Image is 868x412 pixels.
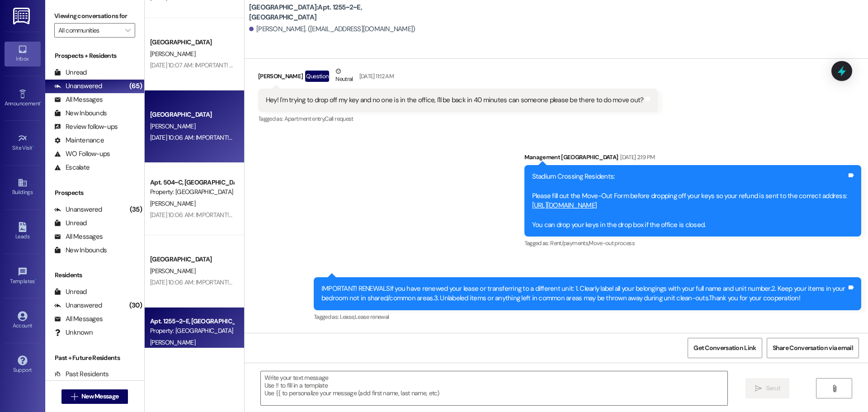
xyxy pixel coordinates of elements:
span: Lease , [340,313,355,321]
span: Move-out process [589,239,635,247]
div: [DATE] 2:19 PM [618,152,655,162]
span: Send [766,384,780,393]
div: IMPORTANT! RENEWALSIf you have renewed your lease or transferring to a different unit: 1. Clearly... [321,284,847,303]
span: Call request [325,115,353,123]
input: All communities [58,23,121,38]
span: • [35,277,36,283]
div: Tagged as: [258,112,658,125]
div: Hey! I'm trying to drop off my key and no one is in the office, I'll be back in 40 minutes can so... [266,95,644,105]
a: Account [5,308,41,333]
div: Past + Future Residents [45,353,144,363]
div: (30) [127,298,144,313]
div: Stadium Crossing Residents: Please fill out the Move-Out Form before dropping off your keys so yo... [532,172,847,230]
div: Prospects [45,188,144,198]
div: [GEOGRAPHIC_DATA] [150,255,234,264]
div: Unknown [54,328,93,337]
div: Apt. 504~C, [GEOGRAPHIC_DATA] [150,178,234,187]
div: [PERSON_NAME] [258,66,658,89]
i:  [125,27,130,34]
a: Buildings [5,175,41,199]
a: [URL][DOMAIN_NAME] [532,201,597,210]
button: New Message [61,389,128,404]
div: Unanswered [54,301,102,310]
span: • [33,143,34,150]
button: Get Conversation Link [688,338,762,358]
div: Unread [54,218,87,228]
div: Escalate [54,163,90,172]
div: All Messages [54,314,103,324]
div: [GEOGRAPHIC_DATA] [150,110,234,119]
div: Maintenance [54,136,104,145]
span: Rent/payments , [550,239,589,247]
span: Apartment entry , [284,115,325,123]
div: [DATE] 11:12 AM [357,71,394,81]
div: (65) [127,79,144,93]
div: Residents [45,270,144,280]
span: Lease renewal [355,313,389,321]
div: Unanswered [54,81,102,91]
div: Management [GEOGRAPHIC_DATA] [524,152,862,165]
b: [GEOGRAPHIC_DATA]: Apt. 1255~2~E, [GEOGRAPHIC_DATA] [249,3,430,22]
span: • [40,99,42,105]
div: All Messages [54,232,103,242]
div: Unread [54,287,87,297]
i:  [831,385,838,392]
div: Review follow-ups [54,122,118,132]
a: Leads [5,219,41,244]
div: Past Residents [54,369,109,379]
div: New Inbounds [54,109,107,118]
div: Unread [54,68,87,77]
div: Tagged as: [314,310,861,323]
i:  [755,385,762,392]
span: [PERSON_NAME] [150,338,195,346]
span: [PERSON_NAME] [150,267,195,275]
span: [PERSON_NAME] [150,50,195,58]
div: [GEOGRAPHIC_DATA] [150,38,234,47]
div: All Messages [54,95,103,104]
div: [PERSON_NAME]. ([EMAIL_ADDRESS][DOMAIN_NAME]) [249,24,415,34]
label: Viewing conversations for [54,9,135,23]
a: Support [5,353,41,377]
div: Property: [GEOGRAPHIC_DATA] [150,187,234,197]
div: Prospects + Residents [45,51,144,61]
div: Tagged as: [524,237,862,250]
button: Share Conversation via email [767,338,859,358]
a: Templates • [5,264,41,289]
div: Apt. 1255~2~E, [GEOGRAPHIC_DATA] [150,317,234,326]
div: Neutral [334,66,354,85]
i:  [71,393,78,400]
span: Share Conversation via email [773,343,853,353]
span: New Message [81,392,118,401]
span: [PERSON_NAME] [150,122,195,130]
button: Send [745,378,789,398]
div: Question [305,71,329,82]
div: (35) [127,203,144,217]
img: ResiDesk Logo [13,8,32,24]
a: Site Visit • [5,131,41,155]
a: Inbox [5,42,41,66]
div: Unanswered [54,205,102,214]
div: WO Follow-ups [54,149,110,159]
span: Get Conversation Link [693,343,756,353]
div: Property: [GEOGRAPHIC_DATA] [150,326,234,336]
div: New Inbounds [54,246,107,255]
span: [PERSON_NAME] [150,199,195,208]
